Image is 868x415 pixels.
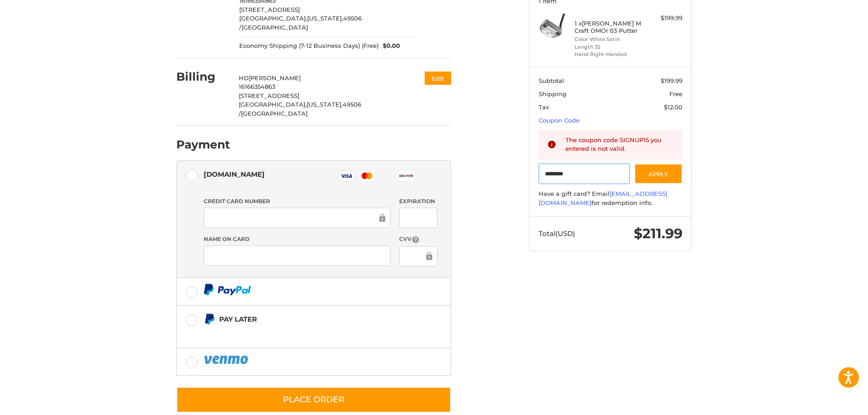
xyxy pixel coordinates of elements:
[379,41,401,51] span: $0.00
[664,103,683,111] span: $12.00
[241,24,308,31] span: [GEOGRAPHIC_DATA]
[239,83,275,90] span: 16166354863
[539,164,630,184] input: Gift Certificate or Coupon Code
[176,138,230,152] h2: Payment
[204,197,390,205] label: Credit Card Number
[204,313,215,325] img: Pay Later icon
[634,225,683,242] span: $211.99
[239,101,361,117] span: 49506 /
[204,284,251,295] img: PayPal icon
[539,190,667,206] a: [EMAIL_ADDRESS][DOMAIN_NAME]
[539,90,566,97] span: Shipping
[539,77,564,84] span: Subtotal
[204,328,394,337] iframe: PayPal Message 1
[575,20,644,35] h4: 1 x [PERSON_NAME] M Craft OMOI 03 Putter
[176,387,451,413] button: Place Order
[307,101,343,108] span: [US_STATE],
[425,72,451,85] button: Edit
[204,235,390,243] label: Name on Card
[539,190,683,207] div: Have a gift card? Email for redemption info.
[239,74,249,82] span: HD
[539,103,549,111] span: Tax
[307,15,343,22] span: [US_STATE],
[539,229,575,238] span: Total (USD)
[647,14,683,23] div: $199.99
[176,70,230,84] h2: Billing
[249,74,301,82] span: [PERSON_NAME]
[539,117,580,124] a: Coupon Code
[239,15,307,22] span: [GEOGRAPHIC_DATA],
[399,235,437,244] label: CVV
[219,312,394,327] div: Pay Later
[565,136,674,154] div: The coupon code SIGNUP15 you entered is not valid.
[239,15,362,31] span: 49506 /
[399,197,437,205] label: Expiration
[669,90,683,97] span: Free
[661,77,683,84] span: $199.99
[575,36,644,43] li: Color White Satin
[575,43,644,51] li: Length 35
[239,41,379,51] span: Economy Shipping (7-12 Business Days) (Free)
[204,167,265,182] div: [DOMAIN_NAME]
[204,354,250,365] img: PayPal icon
[239,6,300,13] span: [STREET_ADDRESS]
[634,164,683,184] button: Apply
[239,101,307,108] span: [GEOGRAPHIC_DATA],
[239,92,299,99] span: [STREET_ADDRESS]
[575,51,644,58] li: Hand Right-Handed
[241,110,308,117] span: [GEOGRAPHIC_DATA]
